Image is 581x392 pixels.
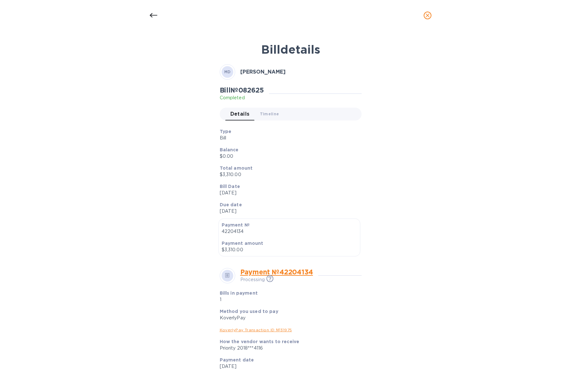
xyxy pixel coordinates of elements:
[220,339,300,344] b: How the vendor wants to receive
[240,69,286,75] b: [PERSON_NAME]
[220,171,356,178] p: $3,310.00
[220,315,356,321] div: KoverlyPay
[220,327,292,332] a: KoverlyPay Transaction ID № 31975
[240,276,265,283] p: Processing
[220,363,356,370] p: [DATE]
[220,165,253,171] b: Total amount
[220,135,356,141] p: Bill
[222,246,357,253] p: $3,310.00
[220,296,311,303] p: 1
[420,8,435,23] button: close
[240,268,313,276] a: Payment № 42204134
[261,42,320,57] b: Bill details
[230,110,250,119] span: Details
[220,184,240,189] b: Bill Date
[222,222,250,227] b: Payment №
[220,86,264,94] h2: Bill № 082625
[220,309,278,314] b: Method you used to pay
[220,190,356,196] p: [DATE]
[260,111,279,117] span: Timeline
[220,94,264,101] p: Completed
[224,69,231,74] b: MD
[220,290,258,296] b: Bills in payment
[222,241,263,246] b: Payment amount
[220,202,242,207] b: Due date
[220,208,356,215] p: [DATE]
[220,129,232,134] b: Type
[220,345,356,352] div: Priority 2018***4116
[220,153,356,160] p: $0.00
[220,357,254,362] b: Payment date
[220,147,239,152] b: Balance
[222,228,357,235] p: 42204134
